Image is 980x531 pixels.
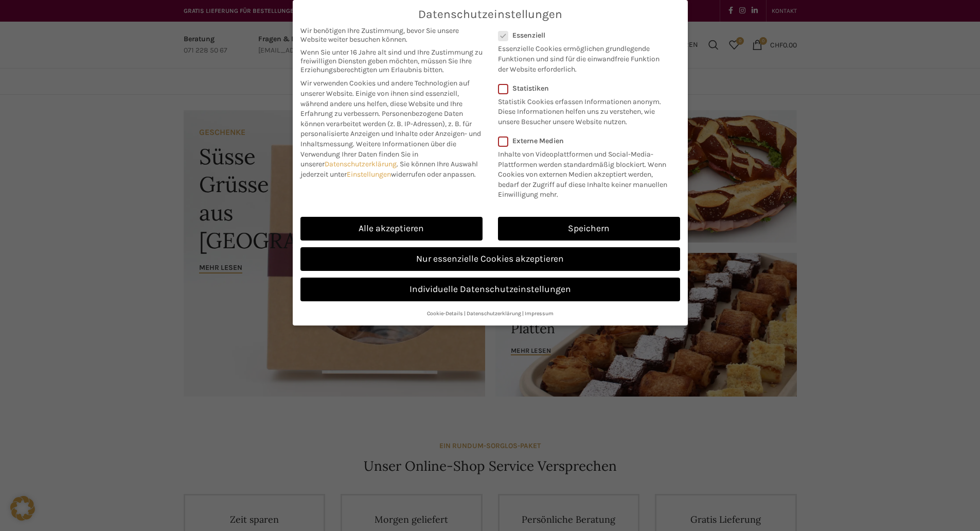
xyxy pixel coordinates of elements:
a: Impressum [525,310,554,317]
a: Alle akzeptieren [300,217,483,241]
span: Wenn Sie unter 16 Jahre alt sind und Ihre Zustimmung zu freiwilligen Diensten geben möchten, müss... [300,48,483,74]
a: Einstellungen [347,170,391,179]
a: Speichern [498,217,680,241]
label: Statistiken [498,84,667,93]
span: Personenbezogene Daten können verarbeitet werden (z. B. IP-Adressen), z. B. für personalisierte A... [300,109,481,148]
span: Sie können Ihre Auswahl jederzeit unter widerrufen oder anpassen. [300,160,478,179]
a: Nur essenzielle Cookies akzeptieren [300,247,680,271]
p: Statistik Cookies erfassen Informationen anonym. Diese Informationen helfen uns zu verstehen, wie... [498,93,667,127]
span: Weitere Informationen über die Verwendung Ihrer Daten finden Sie in unserer . [300,140,456,168]
a: Individuelle Datenschutzeinstellungen [300,278,680,301]
p: Essenzielle Cookies ermöglichen grundlegende Funktionen und sind für die einwandfreie Funktion de... [498,40,667,74]
label: Essenziell [498,31,667,40]
span: Datenschutzeinstellungen [418,8,562,21]
span: Wir benötigen Ihre Zustimmung, bevor Sie unsere Website weiter besuchen können. [300,26,483,44]
a: Datenschutzerklärung [325,160,397,168]
span: Wir verwenden Cookies und andere Technologien auf unserer Website. Einige von ihnen sind essenzie... [300,79,470,118]
p: Inhalte von Videoplattformen und Social-Media-Plattformen werden standardmäßig blockiert. Wenn Co... [498,145,673,200]
a: Datenschutzerklärung [467,310,521,317]
label: Externe Medien [498,136,673,145]
a: Cookie-Details [427,310,463,317]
